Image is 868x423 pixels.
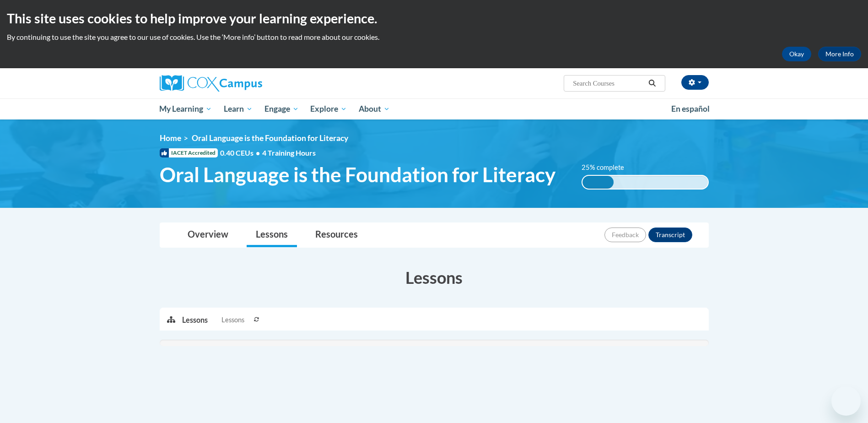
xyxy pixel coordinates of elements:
img: Cox Campus [160,75,262,92]
a: Learn [218,98,259,119]
a: Lessons [247,223,297,247]
a: Home [160,133,181,143]
div: 25% complete [582,176,614,189]
span: 0.40 CEUs [220,148,262,158]
label: 25% complete [582,163,634,173]
span: En español [671,104,710,114]
input: Search Courses [572,78,645,89]
button: Account Settings [681,75,709,90]
a: Engage [259,98,305,119]
span: Oral Language is the Foundation for Literacy [192,133,348,143]
a: About [353,98,396,119]
span: • [256,148,260,157]
span: Engage [264,103,299,114]
a: More Info [818,47,861,61]
button: Search [645,78,659,89]
span: Oral Language is the Foundation for Literacy [160,163,555,187]
p: Lessons [182,315,208,325]
a: En español [665,99,716,119]
span: About [359,103,390,114]
iframe: Button to launch messaging window [831,386,861,416]
span: My Learning [159,103,212,114]
h3: Lessons [160,266,709,289]
a: Cox Campus [160,75,334,92]
a: Overview [178,223,237,247]
p: By continuing to use the site you agree to our use of cookies. Use the ‘More info’ button to read... [7,32,861,42]
button: Okay [782,47,811,61]
a: My Learning [154,98,218,119]
a: Resources [306,223,367,247]
span: Explore [310,103,347,114]
span: Learn [224,103,253,114]
div: Main menu [146,98,722,119]
span: Lessons [221,315,244,325]
span: 4 Training Hours [262,148,316,157]
a: Explore [304,98,353,119]
span: IACET Accredited [160,148,218,157]
h2: This site uses cookies to help improve your learning experience. [7,9,861,27]
button: Feedback [604,228,646,242]
button: Transcript [648,228,692,242]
